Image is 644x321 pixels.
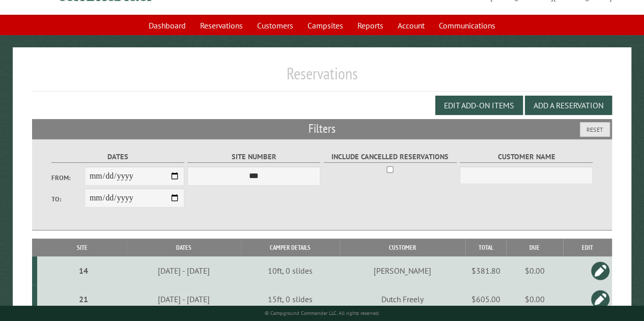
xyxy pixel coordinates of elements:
[506,256,563,285] td: $0.00
[340,256,465,285] td: [PERSON_NAME]
[525,96,612,115] button: Add a Reservation
[465,239,506,256] th: Total
[506,239,563,256] th: Due
[580,122,610,137] button: Reset
[241,256,340,285] td: 10ft, 0 slides
[187,151,320,163] label: Site Number
[37,239,127,256] th: Site
[128,294,239,304] div: [DATE] - [DATE]
[127,239,241,256] th: Dates
[264,310,379,316] small: © Campground Commander LLC. All rights reserved.
[433,16,501,35] a: Communications
[51,173,85,183] label: From:
[340,285,465,313] td: Dutch Freely
[51,194,85,204] label: To:
[563,239,612,256] th: Edit
[340,239,465,256] th: Customer
[460,151,593,163] label: Customer Name
[143,16,192,35] a: Dashboard
[194,16,249,35] a: Reservations
[465,256,506,285] td: $381.80
[351,16,389,35] a: Reports
[51,151,184,163] label: Dates
[435,96,523,115] button: Edit Add-on Items
[32,119,612,138] h2: Filters
[465,285,506,313] td: $605.00
[251,16,299,35] a: Customers
[506,285,563,313] td: $0.00
[391,16,431,35] a: Account
[41,294,125,304] div: 21
[41,266,125,276] div: 14
[301,16,349,35] a: Campsites
[324,151,457,163] label: Include Cancelled Reservations
[32,64,612,92] h1: Reservations
[241,285,340,313] td: 15ft, 0 slides
[241,239,340,256] th: Camper Details
[128,266,239,276] div: [DATE] - [DATE]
